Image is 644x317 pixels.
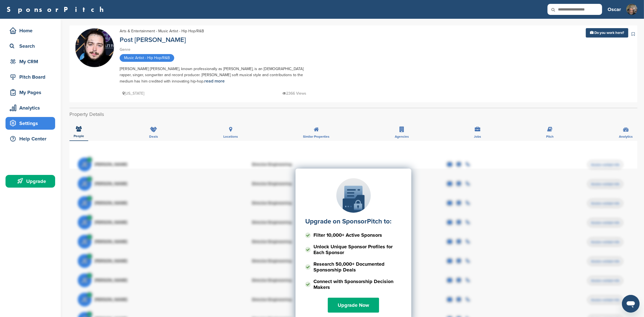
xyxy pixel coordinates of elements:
p: 2366 Views [282,90,306,97]
a: JE [PERSON_NAME] Director Engineering Access contact info [78,290,629,309]
a: Settings [6,117,55,130]
a: Post [PERSON_NAME] [120,36,186,44]
a: Search [6,40,55,52]
span: Music Artist - Hip Hop/R&B [120,54,174,62]
img: Sponsorpitch & Post Malone [75,28,114,86]
div: Analytics [8,103,55,113]
label: Upgrade on SponsorPitch to: [305,217,391,225]
li: Connect with Sponsorship Decision Makers [305,277,402,292]
li: Filter 10,000+ Active Sponsors [305,230,402,240]
span: Jobs [474,135,481,138]
a: SponsorPitch [7,6,107,13]
div: My Pages [8,87,55,97]
a: My Pages [6,86,55,99]
div: Settings [8,118,55,128]
span: Pitch [546,135,554,138]
span: Deals [149,135,158,138]
div: My CRM [8,57,55,66]
div: Arts & Entertainment - Music Artist - Hip Hop/R&B [120,28,204,34]
span: [PERSON_NAME] [94,297,128,302]
iframe: Button to launch messaging window [622,295,640,313]
div: Search [8,41,55,51]
div: Director Engineering [252,297,334,302]
div: Home [8,26,55,36]
a: My CRM [6,55,55,68]
a: Help Center [6,132,55,145]
div: Genre [120,47,313,53]
div: Upgrade [8,176,55,186]
div: Pitch Board [8,72,55,82]
a: Home [6,24,55,37]
div: [PERSON_NAME] [PERSON_NAME], known professionally as [PERSON_NAME], is an [DEMOGRAPHIC_DATA] rapp... [120,66,313,84]
a: Upgrade Now [328,298,379,313]
h2: Property Details [69,111,637,118]
a: read more [204,78,225,84]
a: Do you work here? [586,28,628,38]
span: Access contact info [588,296,623,304]
span: Analytics [619,135,633,138]
h3: Oscar [608,6,621,13]
span: JE [78,293,92,307]
img: 442485273 10219791044566947 703690553660761160 n [626,4,637,18]
a: Oscar [608,3,621,15]
p: [US_STATE] [122,90,144,97]
a: Upgrade [6,175,55,188]
li: Unlock Unique Sponsor Profiles for Each Sponsor [305,242,402,257]
li: Research 50,000+ Documented Sponsorship Deals [305,259,402,275]
span: People [74,134,84,138]
span: Locations [223,135,238,138]
div: Help Center [8,134,55,144]
span: Similar Properties [303,135,329,138]
a: Analytics [6,102,55,114]
a: Pitch Board [6,71,55,83]
span: Do you work here? [594,31,624,35]
span: Agencies [395,135,409,138]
